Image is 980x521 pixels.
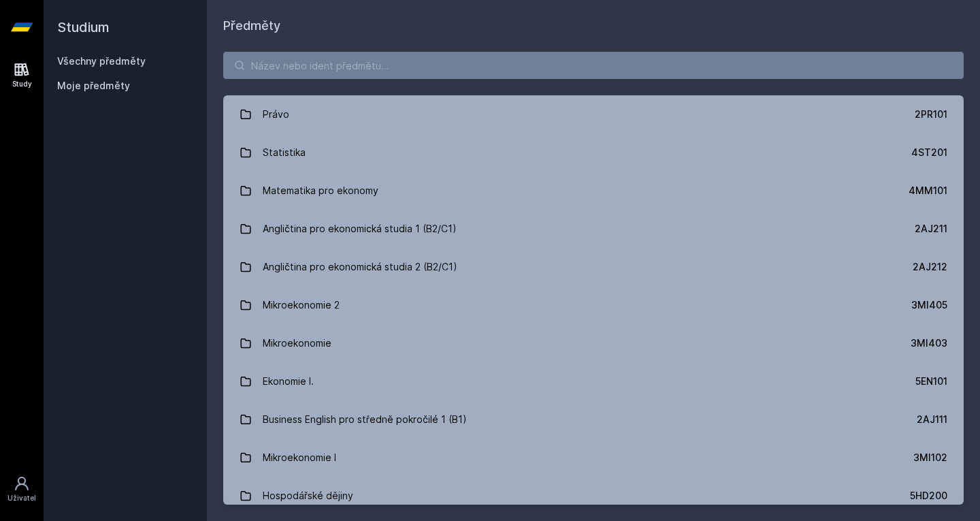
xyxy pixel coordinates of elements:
[223,172,964,210] a: Matematika pro ekonomy 4MM101
[263,139,306,166] div: Statistika
[223,477,964,515] a: Hospodářské dějiny 5HD200
[223,286,964,324] a: Mikroekonomie 2 3MI405
[909,184,947,198] div: 4MM101
[223,52,964,79] input: Název nebo ident předmětu…
[57,55,146,67] a: Všechny předměty
[263,368,314,395] div: Ekonomie I.
[57,79,130,93] span: Moje předměty
[915,222,947,236] div: 2AJ211
[913,260,947,274] div: 2AJ212
[911,298,947,312] div: 3MI405
[263,291,340,319] div: Mikroekonomie 2
[223,248,964,286] a: Angličtina pro ekonomická studia 2 (B2/C1) 2AJ212
[7,493,36,503] div: Uživatel
[913,451,947,464] div: 3MI102
[263,253,457,281] div: Angličtina pro ekonomická studia 2 (B2/C1)
[263,444,336,471] div: Mikroekonomie I
[263,101,289,128] div: Právo
[223,324,964,362] a: Mikroekonomie 3MI403
[263,406,467,433] div: Business English pro středně pokročilé 1 (B1)
[917,413,947,426] div: 2AJ111
[911,146,947,159] div: 4ST201
[263,482,353,509] div: Hospodářské dějiny
[915,108,947,121] div: 2PR101
[3,469,41,510] a: Uživatel
[3,54,41,96] a: Study
[915,375,947,388] div: 5EN101
[910,489,947,503] div: 5HD200
[263,215,457,242] div: Angličtina pro ekonomická studia 1 (B2/C1)
[223,95,964,133] a: Právo 2PR101
[223,16,964,35] h1: Předměty
[263,177,378,204] div: Matematika pro ekonomy
[223,439,964,477] a: Mikroekonomie I 3MI102
[223,133,964,172] a: Statistika 4ST201
[223,400,964,439] a: Business English pro středně pokročilé 1 (B1) 2AJ111
[911,336,947,350] div: 3MI403
[263,330,331,357] div: Mikroekonomie
[223,362,964,400] a: Ekonomie I. 5EN101
[223,210,964,248] a: Angličtina pro ekonomická studia 1 (B2/C1) 2AJ211
[12,79,32,89] div: Study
